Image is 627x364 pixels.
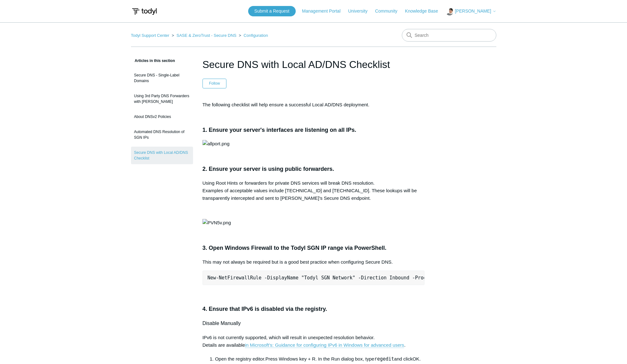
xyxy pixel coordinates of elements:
span: OK [413,356,419,361]
a: Automated DNS Resolution of SGN IPs [131,126,193,143]
button: Follow Article [202,79,227,88]
a: Using 3rd Party DNS Forwarders with [PERSON_NAME] [131,90,193,108]
span: Open the registry editor. [215,356,265,361]
p: The following checklist will help ensure a successful Local AD/DNS deployment. [202,101,425,109]
a: Todyl Support Center [131,33,169,38]
li: SASE & ZeroTrust - Secure DNS [170,33,237,38]
a: SASE & ZeroTrust - Secure DNS [176,33,236,38]
a: Configuration [244,33,268,38]
li: Todyl Support Center [131,33,171,38]
a: Community [375,8,404,14]
span: [PERSON_NAME] [455,8,491,14]
h3: 3. Open Windows Firewall to the Todyl SGN IP range via PowerShell. [202,244,425,253]
li: Configuration [237,33,268,38]
input: Search [402,29,496,42]
pre: New-NetFirewallRule -DisplayName "Todyl SGN Network" -Direction Inbound -Program Any -LocalAddres... [202,271,425,285]
img: allport.png [202,140,230,148]
p: Using Root Hints or forwarders for private DNS services will break DNS resolution. Examples of ac... [202,179,425,202]
button: [PERSON_NAME] [446,8,496,15]
a: About DNSv2 Policies [131,111,193,123]
h3: 4. Ensure that IPv6 is disabled via the registry. [202,305,425,314]
a: Submit a Request [248,6,296,16]
a: University [348,8,373,14]
img: PVN5v.png [202,219,231,227]
img: Todyl Support Center Help Center home page [131,6,158,17]
h3: 2. Ensure your server is using public forwarders. [202,165,425,174]
a: in Microsoft's: Guidance for configuring IPv6 in Windows for advanced users [245,342,404,348]
li: Press Windows key + R. In the Run dialog box, type and click . [215,355,425,363]
h3: 1. Ensure your server's interfaces are listening on all IPs. [202,126,425,135]
h4: Disable Manually [202,319,425,328]
h1: Secure DNS with Local AD/DNS Checklist [202,57,425,72]
kbd: regedit [374,356,394,362]
a: Knowledge Base [405,8,444,14]
a: Secure DNS with Local AD/DNS Checklist [131,147,193,164]
a: Secure DNS - Single-Label Domains [131,69,193,87]
p: IPv6 is not currently supported, which will result in unexpected resolution behavior. Details are... [202,334,425,349]
a: Management Portal [302,8,347,14]
p: This may not always be required but is a good best practice when configuring Secure DNS. [202,258,425,266]
span: Articles in this section [131,59,175,63]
